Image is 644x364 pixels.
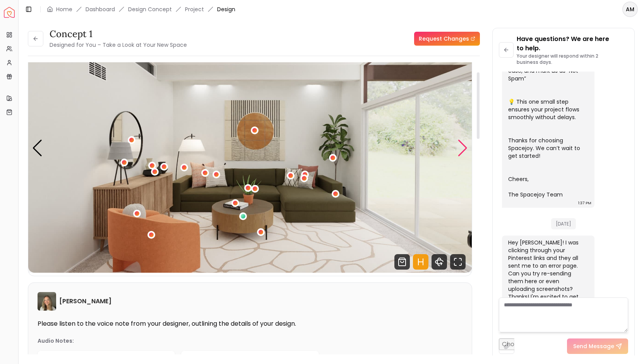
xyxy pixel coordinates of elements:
[623,2,637,16] span: AM
[517,34,628,53] p: Have questions? We are here to help.
[394,254,410,270] svg: Shop Products from this design
[414,32,480,46] a: Request Changes
[4,7,15,18] a: Spacejoy
[50,41,187,49] small: Designed for You – Take a Look at Your New Space
[4,7,15,18] img: Spacejoy Logo
[508,239,587,308] div: Hey [PERSON_NAME]! I was clicking through your Pinterest links and they all sent me to an error p...
[413,254,428,270] svg: Hotspots Toggle
[59,297,111,306] h6: [PERSON_NAME]
[50,28,187,40] h3: concept 1
[38,337,74,345] p: Audio Notes:
[217,5,235,13] span: Design
[578,199,591,207] div: 1:37 PM
[38,320,462,328] p: Please listen to the voice note from your designer, outlining the details of your design.
[432,254,447,270] svg: 360 View
[28,23,472,273] img: Design Render 1
[450,254,466,270] svg: Fullscreen
[32,140,43,157] div: Previous slide
[38,292,56,311] img: Sarah Nelson
[28,23,472,273] div: 1 / 5
[622,2,638,17] button: AM
[28,23,472,273] div: Carousel
[551,218,576,229] span: [DATE]
[128,5,172,13] li: Design Concept
[47,5,235,13] nav: breadcrumb
[517,53,628,65] p: Your designer will respond within 2 business days.
[56,5,72,13] a: Home
[457,140,468,157] div: Next slide
[86,5,115,13] a: Dashboard
[185,5,204,13] a: Project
